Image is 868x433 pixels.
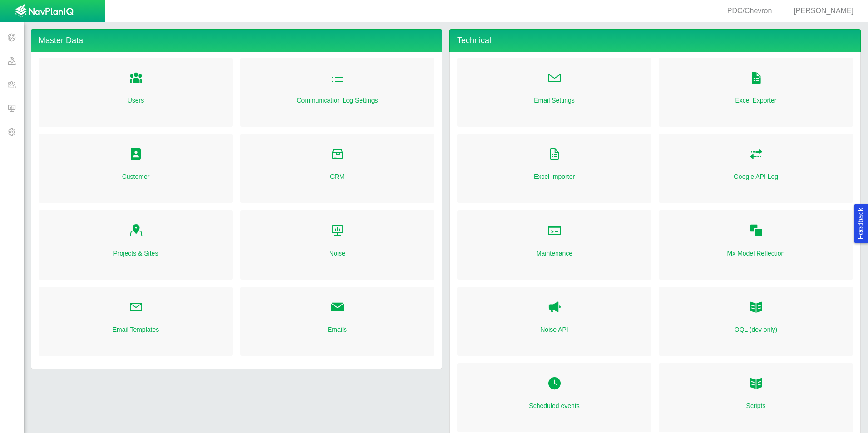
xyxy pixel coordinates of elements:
a: Folder Open Icon [547,69,562,89]
h4: Master Data [31,29,442,52]
span: [PERSON_NAME] [794,7,853,15]
a: Google API Log [734,172,778,181]
a: Scripts [746,401,766,410]
a: Customer [122,172,150,181]
a: Folder Open Icon [547,145,562,165]
div: Folder Open Icon Projects & Sites [39,210,233,279]
a: Communication Log Settings [297,96,378,105]
div: Noise API Noise API [457,287,651,356]
div: Folder Open Icon Maintenance [457,210,651,279]
div: Folder Open Icon Email Templates [39,287,233,356]
a: Projects & Sites [113,249,158,258]
a: Emails [328,325,347,334]
div: Folder Open Icon Scripts [659,363,853,432]
a: OQL [749,298,763,318]
div: Folder Open Icon Email Settings [457,58,651,127]
div: Folder Open Icon Google API Log [659,134,853,203]
div: Folder Open Icon Scheduled events [457,363,651,432]
a: Excel Exporter [735,96,776,105]
a: Folder Open Icon [330,69,345,89]
a: Noise [329,249,345,258]
a: Folder Open Icon [129,69,143,89]
a: Scheduled events [529,401,579,410]
a: Noise API [547,298,562,318]
div: Folder Open Icon Customer [39,134,233,203]
div: Folder Open Icon Communication Log Settings [240,58,434,127]
div: Folder Open Icon Mx Model Reflection [659,210,853,279]
a: Folder Open Icon [749,69,763,89]
img: UrbanGroupSolutionsTheme$USG_Images$logo.png [15,4,74,19]
a: OQL (dev only) [735,325,777,334]
a: Folder Open Icon [547,374,562,394]
a: Users [128,96,144,105]
a: Noise API [540,325,568,334]
a: Folder Open Icon [330,298,345,318]
a: Maintenance [536,249,572,258]
a: Folder Open Icon [547,221,562,241]
div: Folder Open Icon CRM [240,134,434,203]
a: Folder Open Icon [129,298,143,318]
div: Folder Open Icon Noise [240,210,434,279]
a: Email Settings [534,96,574,105]
a: Folder Open Icon [330,145,345,165]
a: Folder Open Icon [129,221,143,241]
div: Folder Open Icon Excel Exporter [659,58,853,127]
div: Folder Open Icon Emails [240,287,434,356]
a: Email Templates [113,325,159,334]
a: CRM [330,172,345,181]
div: Folder Open Icon Excel Importer [457,134,651,203]
a: Folder Open Icon [129,145,143,165]
div: [PERSON_NAME] [783,6,857,16]
button: Feedback [854,204,868,243]
div: Folder Open Icon Users [39,58,233,127]
div: OQL OQL (dev only) [659,287,853,356]
a: Excel Importer [534,172,575,181]
a: Folder Open Icon [330,221,345,241]
h4: Technical [449,29,861,52]
a: Folder Open Icon [749,221,763,241]
a: Mx Model Reflection [727,249,785,258]
a: Folder Open Icon [749,374,763,394]
span: PDC/Chevron [727,7,772,15]
a: Folder Open Icon [749,145,763,165]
